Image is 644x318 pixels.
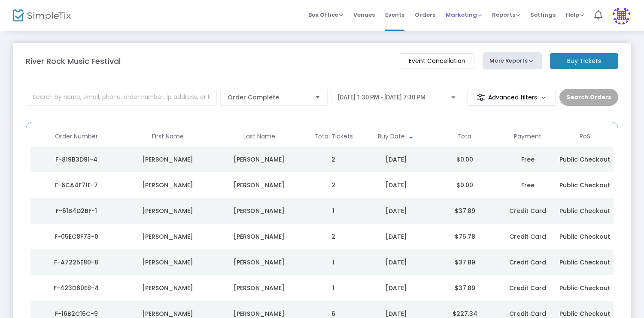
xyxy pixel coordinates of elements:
[509,284,546,292] span: Credit Card
[124,258,211,267] div: Tyler
[124,232,211,241] div: Rebecca
[431,147,499,172] td: $0.00
[457,133,473,140] span: Total
[446,11,482,19] span: Marketing
[33,309,120,318] div: F-16B2C16C-9
[521,155,535,164] span: Free
[559,258,610,267] span: Public Checkout
[364,258,428,267] div: 8/11/2025
[216,284,303,292] div: Burt
[364,155,428,164] div: 8/12/2025
[152,133,184,140] span: First Name
[124,181,211,189] div: Isabelle
[33,155,120,164] div: F-819B3D91-4
[305,275,362,301] td: 1
[431,224,499,249] td: $75.78
[305,198,362,224] td: 1
[514,133,541,140] span: Payment
[509,207,546,215] span: Credit Card
[216,181,303,189] div: Lombardo
[431,198,499,224] td: $37.89
[408,133,415,140] span: Sortable
[559,207,610,215] span: Public Checkout
[305,126,362,147] th: Total Tickets
[468,89,556,106] m-button: Advanced filters
[559,309,610,318] span: Public Checkout
[312,89,324,105] button: Select
[431,249,499,275] td: $37.89
[559,284,610,292] span: Public Checkout
[580,133,590,140] span: PoS
[33,207,120,215] div: F-61B4D2BF-1
[33,258,120,267] div: F-A7225E80-8
[305,224,362,249] td: 2
[400,53,474,69] m-button: Event Cancellation
[305,147,362,172] td: 2
[431,275,499,301] td: $37.89
[124,155,211,164] div: Jim
[550,53,618,69] m-button: Buy Tickets
[216,309,303,318] div: seelen
[353,4,375,26] span: Venues
[26,89,217,106] input: Search by name, email, phone, order number, ip address, or last 4 digits of card
[385,4,404,26] span: Events
[431,172,499,198] td: $0.00
[364,207,428,215] div: 8/11/2025
[33,232,120,241] div: F-05EC8F73-0
[338,94,425,101] span: [DATE] 1:30 PM - [DATE] 7:30 PM
[364,181,428,189] div: 8/12/2025
[243,133,275,140] span: Last Name
[509,309,546,318] span: Credit Card
[483,52,542,69] button: More Reports
[415,4,435,26] span: Orders
[364,232,428,241] div: 8/11/2025
[33,284,120,292] div: F-423D60E8-4
[509,232,546,241] span: Credit Card
[124,309,211,318] div: johanna
[305,172,362,198] td: 2
[530,4,556,26] span: Settings
[124,207,211,215] div: JEFF
[305,249,362,275] td: 1
[559,232,610,241] span: Public Checkout
[33,181,120,189] div: F-6CA4F71E-7
[216,258,303,267] div: Cain
[378,133,405,140] span: Buy Date
[521,181,535,189] span: Free
[509,258,546,267] span: Credit Card
[559,181,610,189] span: Public Checkout
[308,11,343,19] span: Box Office
[26,55,121,67] m-panel-title: River Rock Music Festival
[559,155,610,164] span: Public Checkout
[228,93,308,102] span: Order Complete
[216,155,303,164] div: Foster
[124,284,211,292] div: John
[55,133,98,140] span: Order Number
[364,309,428,318] div: 8/10/2025
[566,11,584,19] span: Help
[216,232,303,241] div: Lynch
[477,93,485,102] img: filter
[216,207,303,215] div: OMARA
[492,11,520,19] span: Reports
[364,284,428,292] div: 8/10/2025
